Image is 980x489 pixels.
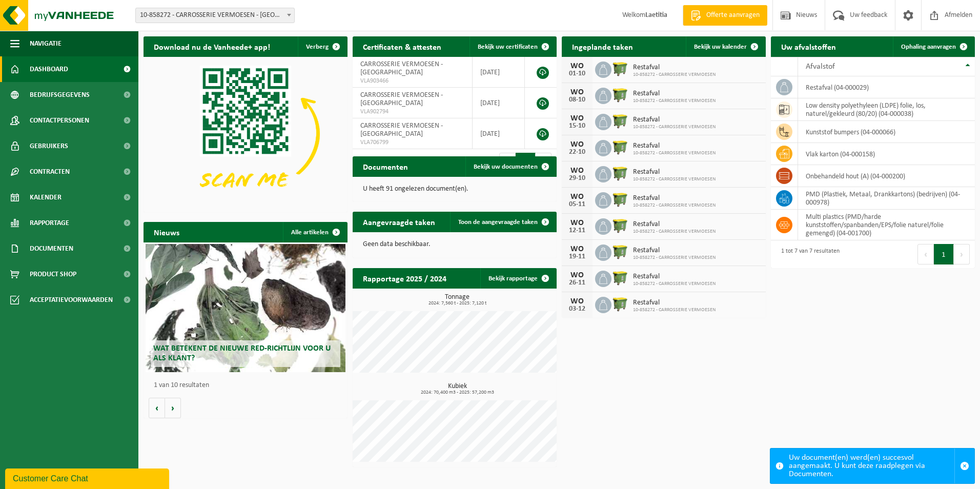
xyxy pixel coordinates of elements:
[363,186,546,193] p: U heeft 91 ongelezen document(en).
[633,124,716,130] span: 10-858272 - CARROSSERIE VERMOESEN
[567,193,587,201] div: WO
[611,86,629,104] img: WB-1100-HPE-GN-50
[474,164,538,170] span: Bekijk uw documenten
[694,44,747,50] span: Bekijk uw kalender
[465,156,556,177] a: Bekijk uw documenten
[798,165,975,187] td: onbehandeld hout (A) (04-000200)
[645,11,667,19] strong: Laetitia
[30,133,68,159] span: Gebruikers
[567,297,587,305] div: WO
[30,236,73,261] span: Documenten
[298,36,346,57] button: Verberg
[633,255,716,261] span: 10-858272 - CARROSSERIE VERMOESEN
[30,56,68,82] span: Dashboard
[798,121,975,143] td: kunststof bumpers (04-000066)
[567,175,587,182] div: 29-10
[798,143,975,165] td: vlak karton (04-000158)
[136,8,294,23] span: 10-858272 - CARROSSERIE VERMOESEN - ASSE
[567,227,587,234] div: 12-11
[135,8,295,23] span: 10-858272 - CARROSSERIE VERMOESEN - ASSE
[798,210,975,240] td: multi plastics (PMD/harde kunststoffen/spanbanden/EPS/folie naturel/folie gemengd) (04-001700)
[633,281,716,287] span: 10-858272 - CARROSSERIE VERMOESEN
[567,253,587,260] div: 19-11
[954,244,970,264] button: Next
[633,299,716,307] span: Restafval
[776,243,840,266] div: 1 tot 7 van 7 resultaten
[686,36,765,57] a: Bekijk uw kalender
[469,36,556,57] a: Bekijk uw certificaten
[360,77,464,85] span: VLA903466
[30,31,62,56] span: Navigatie
[704,10,762,21] span: Offerte aanvragen
[30,185,62,210] span: Kalender
[771,36,846,56] h2: Uw afvalstoffen
[633,150,716,156] span: 10-858272 - CARROSSERIE VERMOESEN
[893,36,974,57] a: Ophaling aanvragen
[633,247,716,255] span: Restafval
[633,229,716,235] span: 10-858272 - CARROSSERIE VERMOESEN
[146,244,345,372] a: Wat betekent de nieuwe RED-richtlijn voor u als klant?
[611,217,629,234] img: WB-1100-HPE-GN-50
[567,305,587,313] div: 03-12
[353,36,452,56] h2: Certificaten & attesten
[683,5,767,26] a: Offerte aanvragen
[283,222,346,242] a: Alle artikelen
[798,98,975,121] td: low density polyethyleen (LDPE) folie, los, naturel/gekleurd (80/20) (04-000038)
[567,219,587,227] div: WO
[633,194,716,202] span: Restafval
[611,295,629,313] img: WB-1100-HPE-GN-50
[154,382,342,389] p: 1 van 10 resultaten
[144,57,348,210] img: Download de VHEPlus App
[633,273,716,281] span: Restafval
[633,90,716,98] span: Restafval
[567,88,587,96] div: WO
[30,82,90,108] span: Bedrijfsgegevens
[567,201,587,208] div: 05-11
[567,62,587,70] div: WO
[360,122,443,138] span: CARROSSERIE VERMOESEN - [GEOGRAPHIC_DATA]
[633,220,716,229] span: Restafval
[473,57,524,88] td: [DATE]
[480,268,556,289] a: Bekijk rapportage
[360,60,443,76] span: CARROSSERIE VERMOESEN - [GEOGRAPHIC_DATA]
[363,241,546,248] p: Geen data beschikbaar.
[567,70,587,77] div: 01-10
[633,98,716,104] span: 10-858272 - CARROSSERIE VERMOESEN
[633,176,716,182] span: 10-858272 - CARROSSERIE VERMOESEN
[934,244,954,264] button: 1
[567,96,587,104] div: 08-10
[360,138,464,147] span: VLA706799
[633,72,716,78] span: 10-858272 - CARROSSERIE VERMOESEN
[144,222,190,242] h2: Nieuws
[567,271,587,279] div: WO
[360,91,443,107] span: CARROSSERIE VERMOESEN - [GEOGRAPHIC_DATA]
[562,36,643,56] h2: Ingeplande taken
[5,466,171,489] iframe: chat widget
[450,212,556,232] a: Toon de aangevraagde taken
[353,212,445,232] h2: Aangevraagde taken
[611,112,629,130] img: WB-1100-HPE-GN-50
[798,187,975,210] td: PMD (Plastiek, Metaal, Drankkartons) (bedrijven) (04-000978)
[567,149,587,156] div: 22-10
[611,138,629,156] img: WB-1100-HPE-GN-50
[360,108,464,116] span: VLA902794
[458,219,538,226] span: Toon de aangevraagde taken
[567,114,587,123] div: WO
[567,245,587,253] div: WO
[611,269,629,287] img: WB-1100-HPE-GN-50
[30,287,113,313] span: Acceptatievoorwaarden
[353,268,457,288] h2: Rapportage 2025 / 2024
[806,63,835,71] span: Afvalstof
[358,301,557,306] span: 2024: 7,560 t - 2025: 7,120 t
[633,142,716,150] span: Restafval
[30,261,76,287] span: Product Shop
[633,202,716,209] span: 10-858272 - CARROSSERIE VERMOESEN
[567,123,587,130] div: 15-10
[633,116,716,124] span: Restafval
[633,64,716,72] span: Restafval
[353,156,418,176] h2: Documenten
[306,44,329,50] span: Verberg
[798,76,975,98] td: restafval (04-000029)
[611,60,629,77] img: WB-1100-HPE-GN-50
[917,244,934,264] button: Previous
